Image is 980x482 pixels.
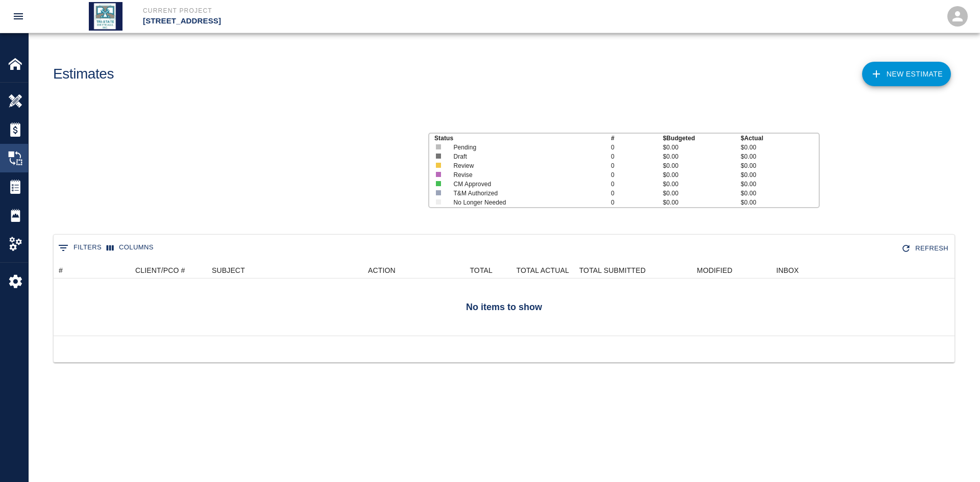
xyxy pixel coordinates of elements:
[453,152,562,161] p: Draft
[574,262,651,278] div: TOTAL SUBMITTED
[143,15,545,27] p: [STREET_ADDRESS]
[741,170,819,180] p: $0.00
[59,262,63,278] div: #
[135,262,185,278] div: CLIENT/PCO #
[498,262,574,278] div: TOTAL ACTUAL
[453,143,562,152] p: Pending
[434,134,611,143] p: Status
[663,152,741,161] p: $0.00
[89,2,122,31] img: Tri State Drywall
[56,240,104,256] button: Show filters
[899,240,952,258] button: Refresh
[104,240,156,256] button: Select columns
[741,152,819,161] p: $0.00
[741,198,819,207] p: $0.00
[611,189,663,198] p: 0
[453,198,562,207] p: No Longer Needed
[663,161,741,170] p: $0.00
[470,262,493,278] div: TOTAL
[130,262,207,278] div: CLIENT/PCO #
[663,180,741,189] p: $0.00
[611,143,663,152] p: 0
[611,180,663,189] p: 0
[143,6,545,15] p: Current Project
[929,433,980,482] iframe: Chat Widget
[899,240,952,258] div: Refresh the list
[212,262,245,278] div: SUBJECT
[651,262,738,278] div: MODIFIED
[663,198,741,207] p: $0.00
[611,198,663,207] p: 0
[611,170,663,180] p: 0
[663,170,741,180] p: $0.00
[862,62,951,86] a: NEW ESTIMATE
[453,170,562,180] p: Revise
[54,262,130,278] div: #
[738,262,804,278] div: INBOX
[741,134,819,143] p: $ Actual
[579,262,646,278] div: TOTAL SUBMITTED
[453,189,562,198] p: T&M Authorized
[207,262,334,278] div: SUBJECT
[741,189,819,198] p: $0.00
[611,152,663,161] p: 0
[611,134,663,143] p: #
[663,143,741,152] p: $0.00
[741,161,819,170] p: $0.00
[663,189,741,198] p: $0.00
[776,262,799,278] div: INBOX
[611,161,663,170] p: 0
[741,180,819,189] p: $0.00
[334,262,426,278] div: ACTION
[697,262,732,278] div: MODIFIED
[426,262,498,278] div: TOTAL
[53,66,114,83] h1: Estimates
[6,4,31,29] button: open drawer
[517,262,569,278] div: TOTAL ACTUAL
[663,134,741,143] p: $ Budgeted
[741,143,819,152] p: $0.00
[453,161,562,170] p: Review
[368,262,396,278] div: ACTION
[453,180,562,189] p: CM Approved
